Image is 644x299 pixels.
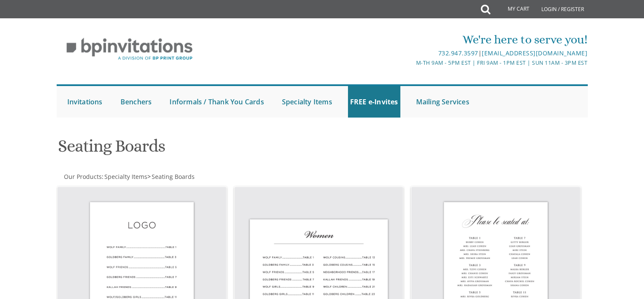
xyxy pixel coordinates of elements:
[234,58,587,67] div: M-Th 9am - 5pm EST | Fri 9am - 1pm EST | Sun 11am - 3pm EST
[438,49,478,57] a: 732.947.3597
[280,86,334,118] a: Specialty Items
[147,172,195,181] span: >
[65,86,105,118] a: Invitations
[234,48,587,58] div: |
[58,137,405,162] h1: Seating Boards
[57,172,322,181] div: :
[103,172,147,181] a: Specialty Items
[489,1,535,18] a: My Cart
[63,172,102,181] a: Our Products
[167,86,266,118] a: Informals / Thank You Cards
[482,49,587,57] a: [EMAIL_ADDRESS][DOMAIN_NAME]
[104,172,147,181] span: Specialty Items
[152,172,195,181] span: Seating Boards
[414,86,471,118] a: Mailing Services
[118,86,154,118] a: Benchers
[57,32,203,67] img: BP Invitation Loft
[234,31,587,48] div: We're here to serve you!
[151,172,195,181] a: Seating Boards
[348,86,400,118] a: FREE e-Invites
